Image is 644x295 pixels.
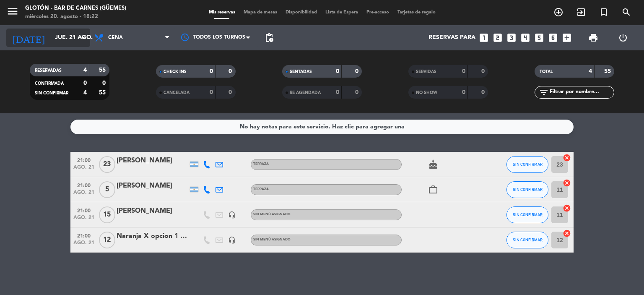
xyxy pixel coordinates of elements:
span: SIN CONFIRMAR [35,91,68,95]
span: SIN CONFIRMAR [513,187,543,192]
strong: 0 [210,68,213,74]
i: cancel [563,229,571,238]
i: looks_5 [534,32,545,43]
button: menu [6,5,19,21]
span: Lista de Espera [321,10,362,15]
span: CANCELADA [164,91,190,95]
strong: 0 [229,89,234,95]
span: 21:00 [73,180,94,190]
strong: 0 [336,68,339,74]
span: Reservas para [428,34,475,41]
span: Tarjetas de regalo [393,10,440,15]
span: print [588,33,598,43]
span: SIN CONFIRMAR [513,162,543,167]
span: Pre-acceso [362,10,393,15]
span: SERVIDAS [416,70,436,74]
span: ago. 21 [73,215,94,225]
strong: 0 [462,89,465,95]
i: turned_in_not [599,7,609,17]
i: headset_mic [228,236,236,244]
i: looks_3 [506,32,517,43]
strong: 55 [604,68,613,74]
div: [PERSON_NAME] [117,155,188,166]
i: headset_mic [228,211,236,219]
span: ago. 21 [73,190,94,199]
span: ago. 21 [73,164,94,174]
strong: 55 [99,67,107,73]
div: Naranja X opcion 1 [PERSON_NAME] [117,231,188,242]
div: [PERSON_NAME] [117,206,188,217]
i: filter_list [539,87,549,97]
i: work_outline [428,185,438,195]
div: No hay notas para este servicio. Haz clic para agregar una [240,122,405,132]
span: Mapa de mesas [239,10,281,15]
div: [PERSON_NAME] [117,180,188,191]
strong: 0 [83,80,87,86]
i: looks_two [492,32,503,43]
strong: 0 [336,89,339,95]
strong: 0 [210,89,213,95]
span: 15 [99,206,115,223]
strong: 55 [99,90,107,96]
i: [DATE] [6,29,51,47]
span: 21:00 [73,230,94,240]
span: Mis reservas [205,10,239,15]
span: NO SHOW [416,91,437,95]
input: Filtrar por nombre... [549,88,614,97]
strong: 4 [83,90,87,96]
i: arrow_drop_down [78,33,88,43]
span: CONFIRMADA [35,81,64,86]
i: add_circle_outline [553,7,563,17]
span: Cena [108,35,123,41]
button: SIN CONFIRMAR [506,206,548,223]
div: LOG OUT [608,25,638,50]
span: pending_actions [264,33,274,43]
span: Sin menú asignado [253,213,291,216]
span: Sin menú asignado [253,238,291,241]
span: 12 [99,232,115,248]
span: ago. 21 [73,240,94,250]
i: cancel [563,154,571,162]
i: looks_4 [520,32,531,43]
span: RE AGENDADA [290,91,321,95]
strong: 0 [481,68,486,74]
i: menu [6,5,19,18]
strong: 0 [355,89,360,95]
span: 21:00 [73,155,94,164]
span: CHECK INS [164,70,187,74]
span: SENTADAS [290,70,312,74]
span: SIN CONFIRMAR [513,212,543,217]
div: miércoles 20. agosto - 18:22 [25,13,126,21]
i: cancel [563,204,571,212]
div: Glotón - Bar de Carnes (Güemes) [25,4,126,13]
span: TOTAL [540,70,553,74]
i: looks_one [478,32,489,43]
i: add_box [561,32,572,43]
span: TERRAZA [253,162,269,166]
span: Disponibilidad [281,10,321,15]
strong: 0 [481,89,486,95]
strong: 0 [229,68,234,74]
i: looks_6 [548,32,558,43]
i: cancel [563,179,571,187]
strong: 0 [102,80,107,86]
button: SIN CONFIRMAR [506,156,548,173]
strong: 0 [355,68,360,74]
span: 5 [99,181,115,198]
span: SIN CONFIRMAR [513,238,543,242]
span: RESERVADAS [35,68,62,73]
strong: 0 [462,68,465,74]
span: 23 [99,156,115,173]
strong: 4 [589,68,592,74]
button: SIN CONFIRMAR [506,181,548,198]
strong: 4 [83,67,87,73]
i: exit_to_app [576,7,586,17]
span: 21:00 [73,205,94,215]
i: power_settings_new [618,33,628,43]
span: TERRAZA [253,188,269,191]
button: SIN CONFIRMAR [506,232,548,248]
i: search [621,7,631,17]
i: cake [428,159,438,170]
